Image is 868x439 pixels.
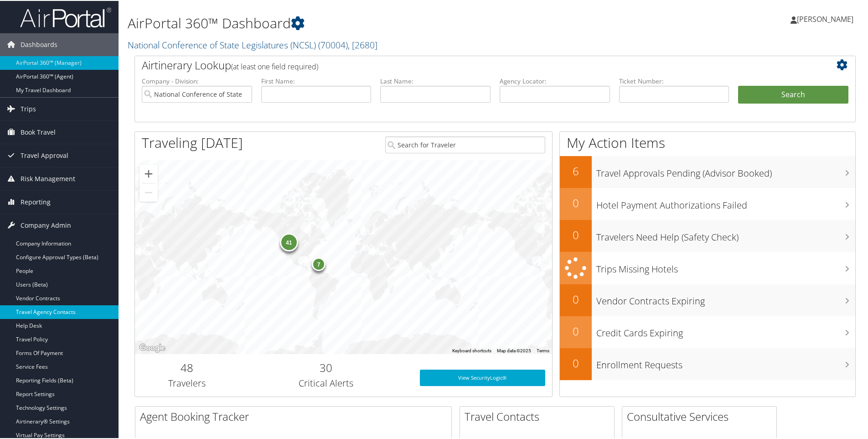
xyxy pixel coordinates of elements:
[420,369,545,385] a: View SecurityLogic®
[142,376,232,389] h3: Travelers
[231,61,318,71] span: (at least one field required)
[560,155,855,187] a: 6Travel Approvals Pending (Advisor Booked)
[140,408,451,423] h2: Agent Booking Tracker
[560,226,592,242] h2: 0
[261,76,372,85] label: First Name:
[452,347,491,353] button: Keyboard shortcuts
[142,76,252,85] label: Company - Division:
[142,359,232,375] h2: 48
[142,57,788,72] h2: Airtinerary Lookup
[560,187,855,219] a: 0Hotel Payment Authorizations Failed
[465,408,614,423] h2: Travel Contacts
[797,13,853,23] span: [PERSON_NAME]
[139,164,158,182] button: Zoom in
[20,6,111,27] img: airportal-logo.png
[560,291,592,306] h2: 0
[790,5,863,32] a: [PERSON_NAME]
[560,219,855,251] a: 0Travelers Need Help (Safety Check)
[21,120,56,143] span: Book Travel
[596,193,855,211] h3: Hotel Payment Authorizations Failed
[21,167,75,189] span: Risk Management
[318,38,348,50] span: ( 70004 )
[348,38,377,50] span: , [ 2680 ]
[500,76,610,85] label: Agency Locator:
[560,251,855,283] a: Trips Missing Hotels
[280,232,298,251] div: 41
[596,353,855,371] h3: Enrollment Requests
[596,321,855,339] h3: Credit Cards Expiring
[246,359,406,375] h2: 30
[128,13,618,32] h1: AirPortal 360™ Dashboard
[596,162,855,179] h3: Travel Approvals Pending (Advisor Booked)
[21,213,71,236] span: Company Admin
[560,162,592,178] h2: 6
[246,376,406,389] h3: Critical Alerts
[560,347,855,379] a: 0Enrollment Requests
[738,85,848,103] button: Search
[537,347,549,352] a: Terms (opens in new tab)
[385,136,545,152] input: Search for Traveler
[21,143,68,166] span: Travel Approval
[627,408,776,423] h2: Consultative Services
[560,283,855,315] a: 0Vendor Contracts Expiring
[596,257,855,275] h3: Trips Missing Hotels
[560,355,592,370] h2: 0
[137,341,167,353] a: Open this area in Google Maps (opens a new window)
[21,97,36,120] span: Trips
[560,194,592,210] h2: 0
[497,347,531,352] span: Map data ©2025
[21,190,51,213] span: Reporting
[312,256,325,270] div: 7
[139,183,158,201] button: Zoom out
[619,76,729,85] label: Ticket Number:
[596,289,855,307] h3: Vendor Contracts Expiring
[137,341,167,353] img: Google
[596,225,855,243] h3: Travelers Need Help (Safety Check)
[128,38,377,50] a: National Conference of State Legislatures (NCSL)
[380,76,491,85] label: Last Name:
[142,132,243,152] h1: Traveling [DATE]
[21,32,57,55] span: Dashboards
[560,323,592,338] h2: 0
[560,315,855,347] a: 0Credit Cards Expiring
[560,132,855,152] h1: My Action Items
